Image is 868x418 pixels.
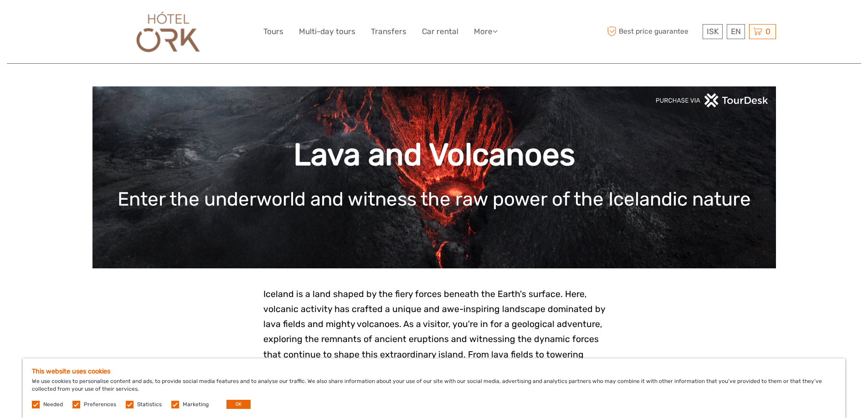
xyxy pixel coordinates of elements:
[707,27,719,36] span: ISK
[605,24,700,39] span: Best price guarantee
[371,25,406,38] a: Transfers
[764,27,772,36] span: 0
[84,401,116,408] label: Preferences
[422,25,458,38] a: Car rental
[132,7,205,56] img: Our services
[474,25,498,38] a: More
[23,358,845,418] div: We use cookies to personalise content and ads, to provide social media features and to analyse ou...
[106,136,762,173] h1: Lava and Volcanoes
[183,401,209,408] label: Marketing
[299,25,355,38] a: Multi-day tours
[263,25,283,38] a: Tours
[32,368,836,375] h5: This website uses cookies
[137,401,162,408] label: Statistics
[727,24,745,39] div: EN
[655,93,769,107] img: PurchaseViaTourDeskwhite.png
[106,188,762,211] h1: Enter the underworld and witness the raw power of the Icelandic nature
[226,400,251,409] button: OK
[43,401,63,408] label: Needed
